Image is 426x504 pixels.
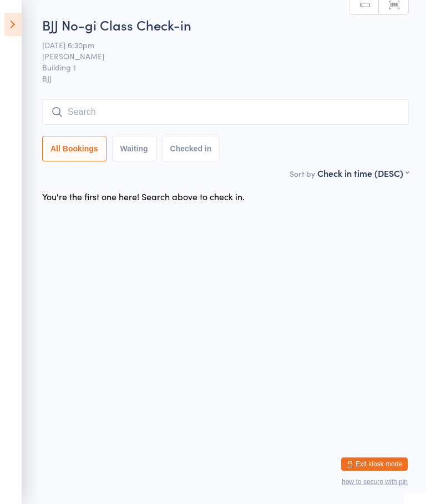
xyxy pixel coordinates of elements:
label: Sort by [290,168,315,179]
button: Exit kiosk mode [341,457,408,471]
button: Waiting [112,136,156,161]
div: You're the first one here! Search above to check in. [42,190,245,202]
span: [PERSON_NAME] [42,50,392,62]
span: BJJ [42,73,409,84]
input: Search [42,99,409,125]
span: Building 1 [42,62,392,73]
button: Checked in [162,136,220,161]
h2: BJJ No-gi Class Check-in [42,16,409,34]
button: All Bookings [42,136,106,161]
span: [DATE] 6:30pm [42,39,392,50]
div: Check in time (DESC) [317,167,409,179]
button: how to secure with pin [342,478,408,486]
